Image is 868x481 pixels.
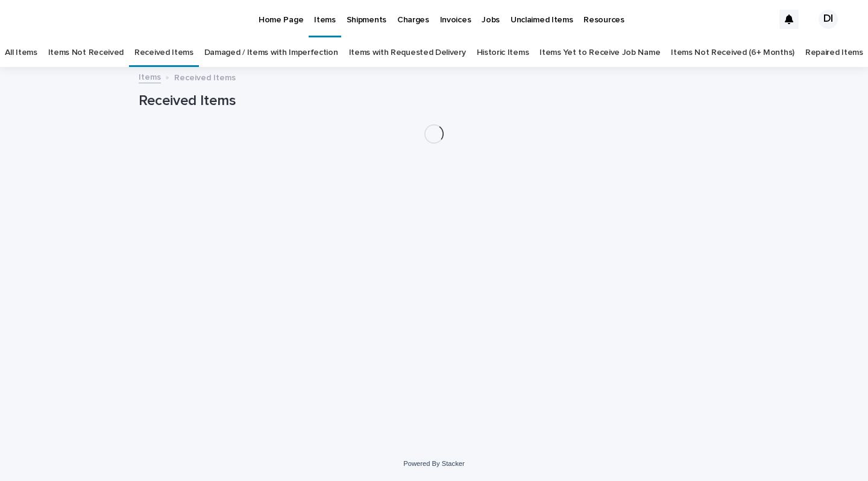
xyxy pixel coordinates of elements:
a: Powered By Stacker [403,460,464,467]
p: Received Items [174,70,236,83]
a: All Items [5,39,37,67]
a: Damaged / Items with Imperfection [204,39,338,67]
a: Received Items [134,39,193,67]
a: Items Yet to Receive Job Name [539,39,660,67]
a: Items Not Received [48,39,124,67]
a: Items [139,69,161,83]
div: DI [819,10,838,29]
a: Historic Items [477,39,529,67]
a: Repaired Items [805,39,863,67]
h1: Received Items [139,92,729,110]
a: Items with Requested Delivery [349,39,466,67]
a: Items Not Received (6+ Months) [671,39,794,67]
